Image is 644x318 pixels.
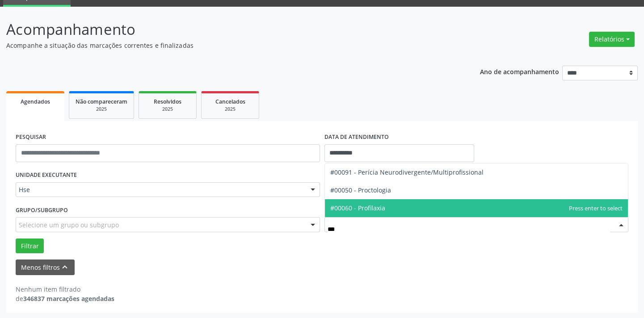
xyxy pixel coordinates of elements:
[60,262,70,272] i: keyboard_arrow_up
[21,98,50,105] span: Agendados
[330,186,391,194] span: #00050 - Proctologia
[6,18,448,41] p: Acompanhamento
[330,204,385,212] span: #00060 - Profilaxia
[23,294,114,303] strong: 346837 marcações agendadas
[589,32,635,47] button: Relatórios
[16,285,114,294] div: Nenhum item filtrado
[19,185,302,194] span: Hse
[480,66,559,77] p: Ano de acompanhamento
[324,130,389,144] label: DATA DE ATENDIMENTO
[145,106,190,113] div: 2025
[16,130,46,144] label: PESQUISAR
[154,98,181,105] span: Resolvidos
[16,259,75,275] button: Menos filtroskeyboard_arrow_up
[16,203,68,217] label: Grupo/Subgrupo
[330,168,484,176] span: #00091 - Perícia Neurodivergente/Multiprofissional
[208,106,253,113] div: 2025
[16,238,44,254] button: Filtrar
[19,220,119,230] span: Selecione um grupo ou subgrupo
[6,41,448,50] p: Acompanhe a situação das marcações correntes e finalizadas
[16,294,114,303] div: de
[76,98,127,105] span: Não compareceram
[215,98,245,105] span: Cancelados
[76,106,127,113] div: 2025
[16,168,77,182] label: UNIDADE EXECUTANTE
